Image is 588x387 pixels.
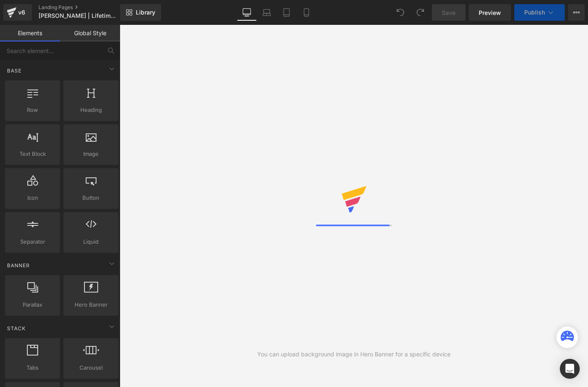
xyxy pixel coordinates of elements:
[39,4,134,11] a: Landing Pages
[66,300,116,309] span: Hero Banner
[66,193,116,202] span: Button
[257,4,277,21] a: Laptop
[136,9,155,16] span: Library
[479,8,501,17] span: Preview
[6,261,31,269] span: Banner
[17,7,27,18] div: v6
[7,237,58,246] span: Separator
[412,4,429,21] button: Redo
[7,300,58,309] span: Parallax
[66,150,116,158] span: Image
[66,363,116,372] span: Carousel
[514,4,565,21] button: Publish
[39,12,118,19] span: [PERSON_NAME] | Lifetime Warranty [PERSON_NAME] Free Shipping | KEE [GEOGRAPHIC_DATA]
[66,237,116,246] span: Liquid
[66,106,116,114] span: Heading
[7,106,58,114] span: Row
[277,4,296,21] a: Tablet
[560,359,580,379] div: Open Intercom Messenger
[6,324,27,332] span: Stack
[257,350,451,359] div: You can upload background image in Hero Banner for a specific device
[60,25,120,41] a: Global Style
[6,67,22,75] span: Base
[7,150,58,158] span: Text Block
[120,4,161,21] a: New Library
[7,363,58,372] span: Tabs
[3,4,32,21] a: v6
[392,4,409,21] button: Undo
[442,8,455,17] span: Save
[237,4,257,21] a: Desktop
[469,4,511,21] a: Preview
[568,4,585,21] button: More
[7,193,58,202] span: Icon
[296,4,316,21] a: Mobile
[524,9,545,16] span: Publish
